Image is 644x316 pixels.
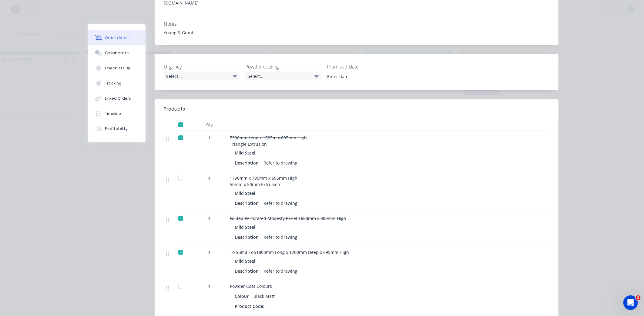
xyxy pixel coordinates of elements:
div: Order details [105,35,131,41]
label: Urgency [164,63,240,70]
span: 1 [208,135,210,141]
button: Linked Orders [88,91,146,106]
span: To Suit a Top1800mm Long x 1200mm Deep x 695mm High [230,249,349,255]
span: 1 [208,283,210,289]
div: Description [235,267,261,275]
div: Mild Steel [235,223,258,231]
button: Tracking [88,76,146,91]
div: Notes [164,21,549,27]
button: Collaborate [88,45,146,61]
div: Mild Steel [235,189,258,198]
div: Refer to drawing [261,267,300,275]
label: Powder coating [245,63,321,70]
label: Promised Date [327,63,403,70]
div: Linked Orders [105,96,131,101]
span: 5390mm Long x 1525m x 695mm High Triangle Extrusion [230,135,307,147]
div: Collaborate [105,50,129,56]
div: Qty [191,119,227,131]
div: Mild Steel [235,148,258,157]
div: Timeline [105,111,121,116]
button: Profitability [88,121,146,136]
div: Product Code: - [235,302,270,311]
div: Refer to drawing [261,158,300,167]
div: Refer to drawing [261,233,300,241]
div: Description [235,233,261,241]
span: Powder Coat Colours [230,283,272,289]
span: 1 [208,175,210,181]
div: Colour [235,292,251,301]
div: Young & Grant [164,29,549,36]
span: 1790mm x 790mm x 695mm High 50mm x 50mm Extrusion [230,175,297,187]
div: Products [164,105,185,113]
div: Black Matt [251,292,277,301]
span: 1 [208,249,210,255]
div: Description [235,199,261,208]
div: Checklists 0/0 [105,65,132,71]
button: Checklists 0/0 [88,61,146,76]
input: Enter date [323,72,398,81]
button: Order details [88,30,146,45]
iframe: Intercom live chat [623,295,638,310]
div: Select... [245,72,321,81]
button: Timeline [88,106,146,121]
div: Description [235,158,261,167]
span: 1 [208,215,210,221]
div: Mild Steel [235,257,258,265]
span: Folded Perforated Modesty Panel 1680mm x 300mm High [230,215,346,221]
span: 1 [636,295,641,300]
div: Profitability [105,126,128,131]
div: Tracking [105,81,122,86]
div: Select... [164,72,240,81]
div: Refer to drawing [261,199,300,208]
